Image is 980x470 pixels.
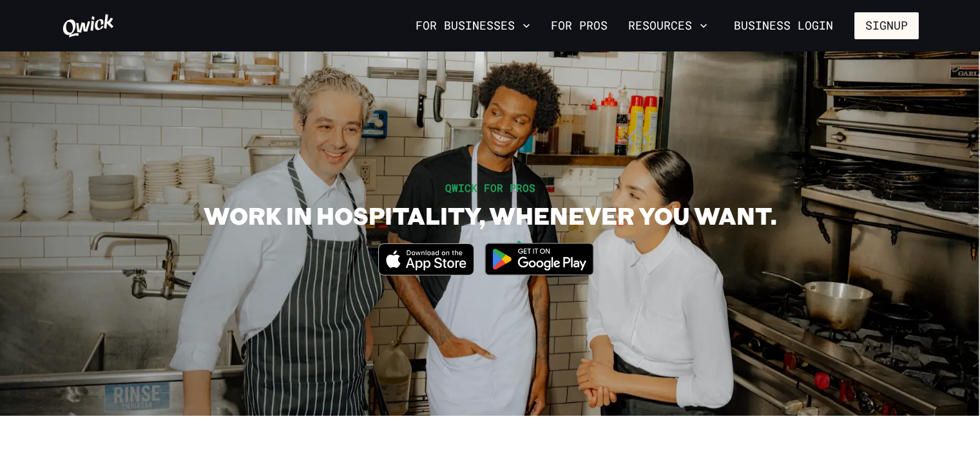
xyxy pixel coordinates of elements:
[378,265,475,278] a: Download on the App Store
[723,12,844,39] a: Business Login
[204,201,776,230] h1: WORK IN HOSPITALITY, WHENEVER YOU WANT.
[854,12,919,39] button: Signup
[445,181,535,194] span: QWICK FOR PROS
[477,235,602,283] img: Get it on Google Play
[623,15,713,37] button: Resources
[410,15,535,37] button: For Businesses
[546,15,613,37] a: For Pros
